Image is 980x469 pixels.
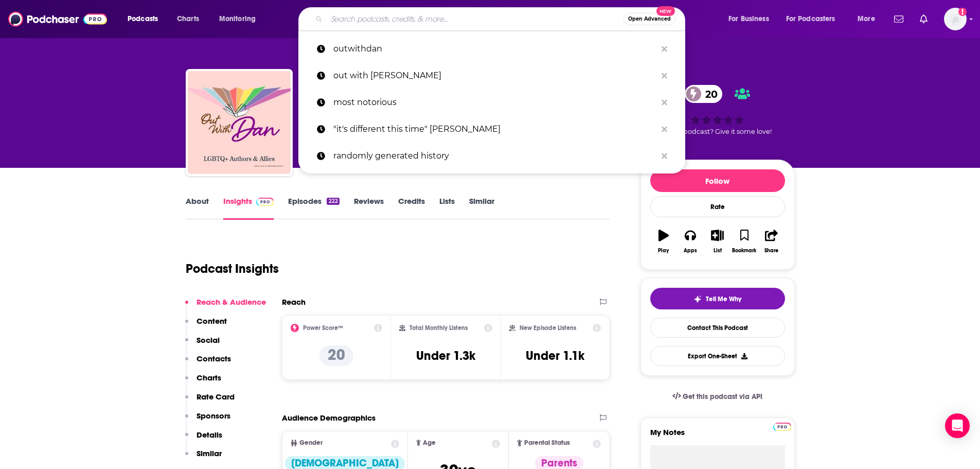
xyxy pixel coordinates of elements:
[409,324,468,332] h2: Total Monthly Listens
[298,116,685,143] a: "it's different this time" [PERSON_NAME]
[656,6,675,16] span: New
[623,13,675,25] button: Open AdvancedNew
[185,392,235,411] button: Rate Card
[916,10,932,28] a: Show notifications dropdown
[773,421,791,431] a: Pro website
[524,440,570,446] span: Parental Status
[714,248,722,254] div: List
[354,196,384,220] a: Reviews
[333,116,656,143] p: "it's different this time" joss richard
[185,430,222,449] button: Details
[658,248,669,254] div: Play
[684,248,697,254] div: Apps
[333,36,656,62] p: outwithdan
[773,423,791,431] img: Podchaser Pro
[439,196,455,220] a: Lists
[640,78,795,142] div: 20Good podcast? Give it some love!
[685,85,723,103] a: 20
[288,196,339,220] a: Episodes222
[958,8,967,16] svg: Add a profile image
[693,295,702,303] img: tell me why sparkle
[664,128,772,135] span: Good podcast? Give it some love!
[197,448,222,458] p: Similar
[944,8,967,30] span: Logged in as ei1745
[890,10,907,28] a: Show notifications dropdown
[758,223,785,260] button: Share
[695,85,723,103] span: 20
[256,198,274,206] img: Podchaser Pro
[128,12,158,26] span: Podcasts
[650,346,785,366] button: Export One-Sheet
[298,62,685,89] a: out with [PERSON_NAME]
[188,71,291,174] img: OutWithDan
[721,11,782,27] button: open menu
[333,143,656,169] p: randomly generated history
[764,248,778,254] div: Share
[303,324,343,332] h2: Power Score™
[850,11,888,27] button: open menu
[398,196,425,220] a: Credits
[319,345,353,366] p: 20
[298,143,685,169] a: randomly generated history
[520,324,576,332] h2: New Episode Listens
[664,384,771,409] a: Get this podcast via API
[170,11,205,27] a: Charts
[944,8,967,30] button: Show profile menu
[197,411,230,421] p: Sponsors
[185,297,266,316] button: Reach & Audience
[526,348,584,363] h3: Under 1.1k
[219,12,256,26] span: Monitoring
[650,223,677,260] button: Play
[185,373,221,392] button: Charts
[298,89,685,116] a: most notorious
[185,448,222,467] button: Similar
[298,36,685,62] a: outwithdan
[677,223,704,260] button: Apps
[333,62,656,89] p: out with dan
[197,354,231,363] p: Contacts
[650,196,785,217] div: Rate
[704,223,730,260] button: List
[628,16,671,22] span: Open Advanced
[650,288,785,309] button: tell me why sparkleTell Me Why
[185,411,230,430] button: Sponsors
[185,335,220,354] button: Social
[197,335,220,345] p: Social
[8,9,107,29] img: Podchaser - Follow, Share and Rate Podcasts
[706,295,741,303] span: Tell Me Why
[197,392,235,402] p: Rate Card
[858,12,875,26] span: More
[683,392,762,401] span: Get this podcast via API
[177,12,199,26] span: Charts
[185,354,231,373] button: Contacts
[650,427,785,445] label: My Notes
[469,196,494,220] a: Similar
[299,440,323,446] span: Gender
[731,223,758,260] button: Bookmark
[212,11,269,27] button: open menu
[186,196,209,220] a: About
[779,11,850,27] button: open menu
[333,89,656,116] p: most notorious
[308,7,695,31] div: Search podcasts, credits, & more...
[197,430,222,440] p: Details
[282,297,306,307] h2: Reach
[732,248,756,254] div: Bookmark
[120,11,171,27] button: open menu
[186,261,279,276] h1: Podcast Insights
[945,413,970,438] div: Open Intercom Messenger
[423,440,436,446] span: Age
[197,316,227,326] p: Content
[650,169,785,192] button: Follow
[944,8,967,30] img: User Profile
[185,316,227,335] button: Content
[327,11,623,27] input: Search podcasts, credits, & more...
[223,196,274,220] a: InsightsPodchaser Pro
[197,297,266,307] p: Reach & Audience
[197,373,221,383] p: Charts
[416,348,475,363] h3: Under 1.3k
[282,413,376,423] h2: Audience Demographics
[327,198,339,205] div: 222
